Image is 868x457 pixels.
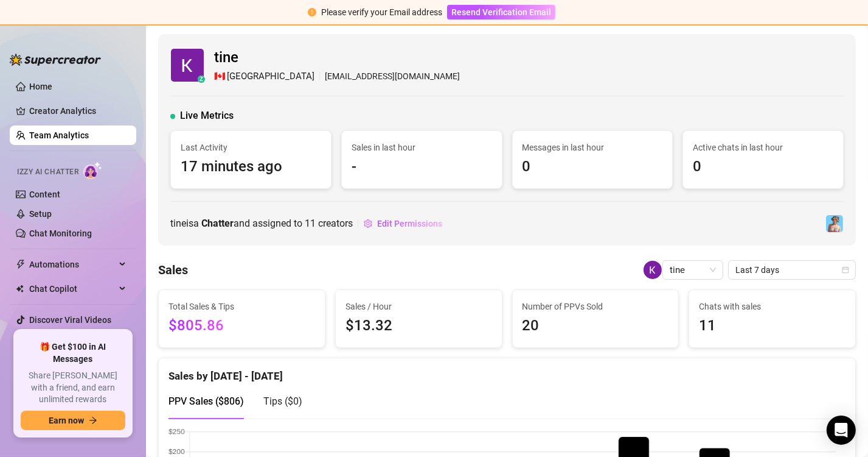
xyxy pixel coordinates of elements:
[168,358,845,384] div: Sales by [DATE] - [DATE]
[321,5,442,19] div: Please verify your Email address
[263,395,302,407] span: Tips ( $0 )
[89,416,97,425] span: arrow-right
[29,190,60,199] a: Content
[523,141,663,154] span: Messages in last hour
[180,108,234,123] span: Live Metrics
[699,314,845,338] span: 11
[693,141,833,154] span: Active chats in last hour
[214,69,226,84] span: 🇨🇦
[21,411,125,430] button: Earn nowarrow-right
[21,370,125,406] span: Share [PERSON_NAME] with a friend, and earn unlimited rewards
[181,155,321,179] span: 17 minutes ago
[352,155,492,179] span: -
[345,300,492,313] span: Sales / Hour
[170,216,353,231] span: tine is a and assigned to creators
[201,218,234,229] b: Chatter
[305,218,316,229] span: 11
[214,69,460,84] div: [EMAIL_ADDRESS][DOMAIN_NAME]
[352,141,492,154] span: Sales in last hour
[10,54,101,66] img: logo-BBDzfeDw.svg
[171,49,204,82] img: tine
[523,300,669,313] span: Number of PPVs Sold
[29,255,116,274] span: Automations
[168,395,244,407] span: PPV Sales ( $806 )
[523,314,669,338] span: 20
[827,416,856,445] div: Open Intercom Messenger
[181,141,321,154] span: Last Activity
[345,314,492,338] span: $13.32
[17,166,78,178] span: Izzy AI Chatter
[693,155,833,179] span: 0
[377,219,442,228] span: Edit Permissions
[49,416,84,425] span: Earn now
[21,341,125,365] span: 🎁 Get $100 in AI Messages
[670,261,716,279] span: tine
[29,82,52,91] a: Home
[842,266,849,274] span: calendar
[168,300,315,313] span: Total Sales & Tips
[447,5,555,19] button: Resend Verification Email
[29,279,116,299] span: Chat Copilot
[158,261,188,278] h4: Sales
[523,155,663,179] span: 0
[363,214,443,233] button: Edit Permissions
[29,228,92,238] a: Chat Monitoring
[699,300,845,313] span: Chats with sales
[826,215,843,232] img: Vanessa
[227,69,314,84] span: [GEOGRAPHIC_DATA]
[16,260,26,269] span: thunderbolt
[451,7,551,17] span: Resend Verification Email
[735,261,849,279] span: Last 7 days
[16,285,24,293] img: Chat Copilot
[198,76,205,83] div: z
[29,130,89,140] a: Team Analytics
[29,101,127,121] a: Creator Analytics
[364,219,372,228] span: setting
[168,314,315,338] span: $805.86
[214,46,460,69] span: tine
[29,315,111,325] a: Discover Viral Videos
[308,8,316,16] span: exclamation-circle
[83,161,102,179] img: AI Chatter
[644,261,662,279] img: tine
[29,209,52,219] a: Setup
